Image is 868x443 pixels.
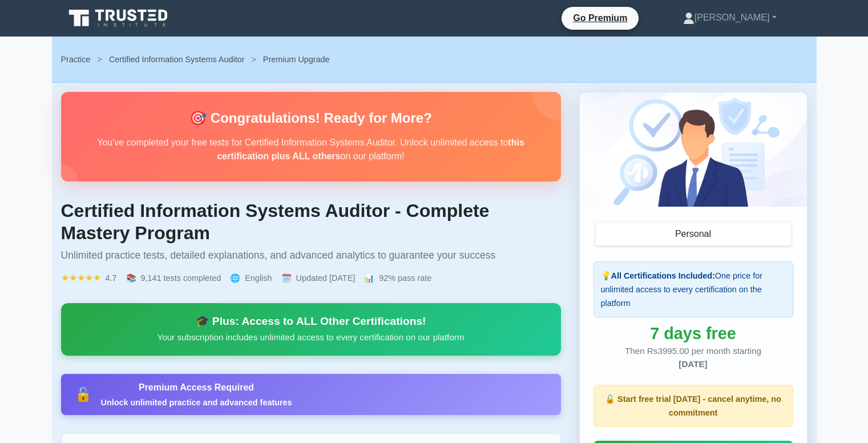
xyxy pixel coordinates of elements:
span: [DATE] [679,359,707,369]
span: > [97,55,102,64]
span: 📊 [364,271,374,285]
span: ★★★★★ [61,271,101,285]
p: 🔓 Start free trial [DATE] - cancel anytime, no commitment [601,392,786,420]
a: Practice [61,55,91,64]
span: English [245,271,272,285]
p: Unlimited practice tests, detailed explanations, and advanced analytics to guarantee your success [61,248,561,262]
strong: All Certifications Included: [611,271,715,280]
div: 🔓 [75,388,92,401]
span: > [251,55,256,64]
a: Go Premium [566,11,634,25]
h2: 🎯 Congratulations! Ready for More? [79,110,543,127]
p: You've completed your free tests for Certified Information Systems Auditor. Unlock unlimited acce... [79,136,543,163]
span: 9,141 tests completed [141,271,221,285]
p: Your subscription includes unlimited access to every certification on our platform [75,331,547,344]
h1: Certified Information Systems Auditor - Complete Mastery Program [61,200,561,244]
button: Personal [596,223,791,245]
span: 🗓️ [281,271,292,285]
span: 🌐 [230,271,240,285]
div: Then Rs3995.00 per month starting [594,345,793,371]
div: 7 days free [594,327,793,340]
div: 🎓 Plus: Access to ALL Other Certifications! [75,315,547,328]
a: [PERSON_NAME] [656,6,804,29]
div: 💡 One price for unlimited access to every certification on the platform [594,261,793,317]
span: 4.7 [106,271,117,285]
span: Premium Upgrade [263,55,330,64]
a: Certified Information Systems Auditor [109,55,245,64]
span: 📚 [126,271,136,285]
span: 92% pass rate [379,271,431,285]
span: Updated [DATE] [296,271,356,285]
div: Unlock unlimited practice and advanced features [101,397,292,408]
strong: this certification plus ALL others [217,138,524,161]
div: Premium Access Required [101,381,292,394]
